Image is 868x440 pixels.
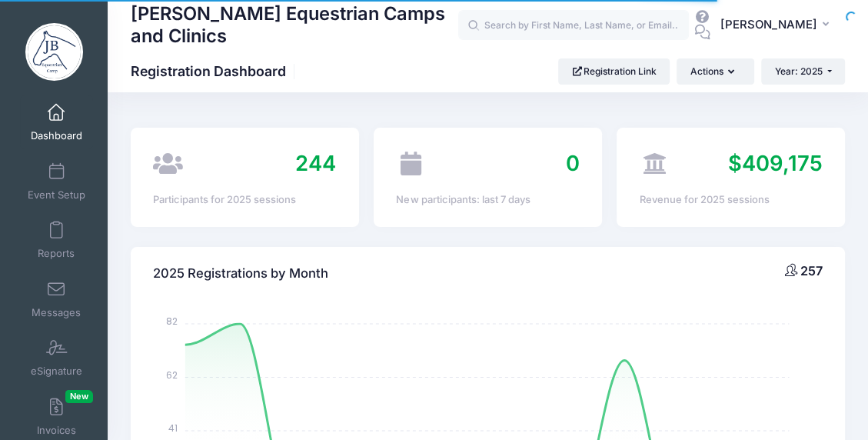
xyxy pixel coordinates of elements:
[166,368,178,382] tspan: 62
[20,331,93,385] a: eSignature
[25,23,83,81] img: Jessica Braswell Equestrian Camps and Clinics
[558,58,670,85] a: Registration Link
[20,213,93,267] a: Reports
[32,306,81,319] span: Messages
[775,65,823,77] span: Year: 2025
[28,188,85,202] span: Event Setup
[640,192,823,208] div: Revenue for 2025 sessions
[677,58,753,85] button: Actions
[20,155,93,208] a: Event Setup
[65,390,93,403] span: New
[153,252,328,296] h4: 2025 Registrations by Month
[37,424,76,437] span: Invoices
[396,192,579,208] div: New participants: last 7 days
[20,272,93,326] a: Messages
[153,192,336,208] div: Participants for 2025 sessions
[31,130,82,143] span: Dashboard
[131,1,458,49] h1: [PERSON_NAME] Equestrian Camps and Clinics
[295,150,336,176] span: 244
[728,150,823,176] span: $409,175
[31,365,82,378] span: eSignature
[38,248,75,261] span: Reports
[131,63,299,79] h1: Registration Dashboard
[566,150,580,176] span: 0
[458,10,689,41] input: Search by First Name, Last Name, or Email...
[720,16,817,33] span: [PERSON_NAME]
[168,422,178,435] tspan: 41
[761,58,845,85] button: Year: 2025
[800,263,823,278] span: 257
[20,95,93,149] a: Dashboard
[710,8,845,43] button: [PERSON_NAME]
[166,315,178,328] tspan: 82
